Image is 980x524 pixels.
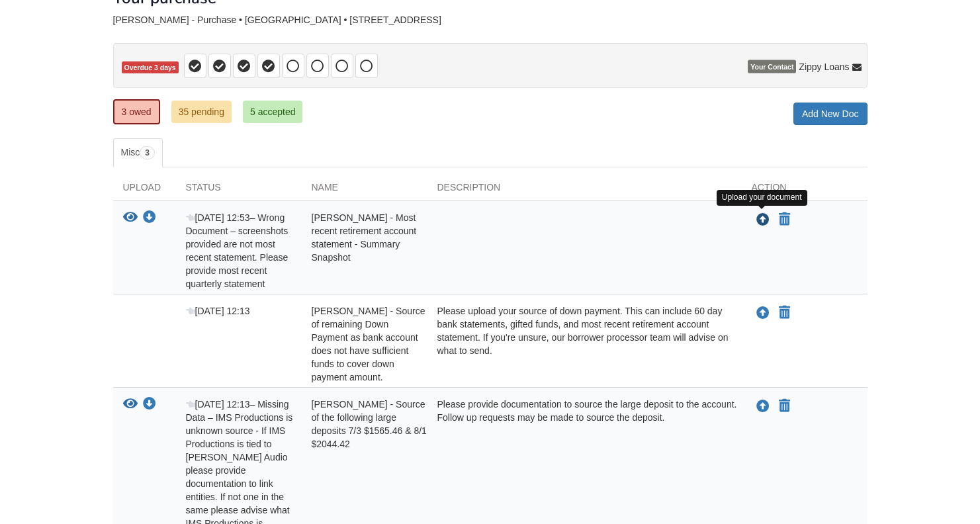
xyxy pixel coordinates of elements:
[186,399,250,410] span: [DATE] 12:13
[143,400,156,410] a: Download Robert Fultz - Source of the following large deposits 7/3 $1565.46 & 8/1 $2044.42
[171,101,232,123] a: 35 pending
[186,212,250,223] span: [DATE] 12:53
[243,101,303,123] a: 5 accepted
[778,305,791,321] button: Declare Robert Fultz - Source of remaining Down Payment as bank account does not have sufficient ...
[140,146,155,159] span: 3
[793,103,868,125] a: Add New Doc
[186,306,250,316] span: [DATE] 12:13
[176,211,302,290] div: – Wrong Document – screenshots provided are not most recent statement. Please provide most recent...
[799,60,849,73] span: Zippy Loans
[427,181,742,200] div: Description
[778,398,791,414] button: Declare Robert Fultz - Source of the following large deposits 7/3 $1565.46 & 8/1 $2044.42 not app...
[427,304,742,384] div: Please upload your source of down payment. This can include 60 day bank statements, gifted funds,...
[113,138,163,167] a: Misc
[312,399,427,449] span: [PERSON_NAME] - Source of the following large deposits 7/3 $1565.46 & 8/1 $2044.42
[122,62,179,74] span: Overdue 3 days
[778,212,791,228] button: Declare Robert Fultz - Most recent retirement account statement - Summary Snapshot not applicable
[113,181,176,200] div: Upload
[755,211,771,228] button: Upload Robert Fultz - Most recent retirement account statement - Summary Snapshot
[742,181,868,200] div: Action
[113,99,160,124] a: 3 owed
[755,304,771,322] button: Upload Robert Fultz - Source of remaining Down Payment as bank account does not have sufficient f...
[123,211,138,225] button: View Robert Fultz - Most recent retirement account statement - Summary Snapshot
[113,15,868,26] div: [PERSON_NAME] - Purchase • [GEOGRAPHIC_DATA] • [STREET_ADDRESS]
[312,306,425,382] span: [PERSON_NAME] - Source of remaining Down Payment as bank account does not have sufficient funds t...
[755,398,771,415] button: Upload Robert Fultz - Source of the following large deposits 7/3 $1565.46 & 8/1 $2044.42
[312,212,417,263] span: [PERSON_NAME] - Most recent retirement account statement - Summary Snapshot
[176,181,302,200] div: Status
[143,213,156,224] a: Download Robert Fultz - Most recent retirement account statement - Summary Snapshot
[748,60,796,73] span: Your Contact
[717,190,807,205] div: Upload your document
[123,398,138,412] button: View Robert Fultz - Source of the following large deposits 7/3 $1565.46 & 8/1 $2044.42
[302,181,427,200] div: Name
